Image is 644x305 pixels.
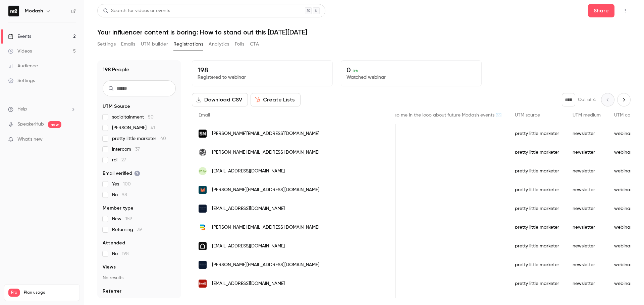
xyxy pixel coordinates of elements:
[8,289,20,297] span: Pro
[199,223,207,231] img: businesslink.ca
[48,121,61,128] span: new
[212,168,285,175] span: [EMAIL_ADDRESS][DOMAIN_NAME]
[199,113,210,118] span: Email
[103,264,116,271] span: Views
[389,113,501,118] span: Keep me in the loop about future Modash events ✉️
[508,274,566,293] div: pretty little marketer
[125,217,132,221] span: 159
[199,168,206,174] span: MG
[250,39,259,50] button: CTA
[97,39,116,50] button: Settings
[8,48,32,55] div: Videos
[122,251,129,256] span: 198
[8,6,19,16] img: Modash
[17,121,44,128] a: SpeakerHub
[25,8,43,14] h6: Modash
[251,93,301,106] button: Create Lists
[566,180,607,199] div: newsletter
[112,114,154,121] span: socialtainment
[212,224,319,231] span: [PERSON_NAME][EMAIL_ADDRESS][DOMAIN_NAME]
[103,7,170,14] div: Search for videos or events
[151,126,155,130] span: 41
[212,280,285,287] span: [EMAIL_ADDRESS][DOMAIN_NAME]
[24,290,75,295] span: Plan usage
[141,39,168,50] button: UTM builder
[112,146,140,153] span: intercom
[212,261,319,269] span: [PERSON_NAME][EMAIL_ADDRESS][DOMAIN_NAME]
[103,170,140,177] span: Email verified
[212,243,285,250] span: [EMAIL_ADDRESS][DOMAIN_NAME]
[97,28,631,36] h1: Your influencer content is boring: How to stand out this [DATE][DATE]
[112,226,142,233] span: Returning
[17,106,27,113] span: Help
[112,125,155,131] span: [PERSON_NAME]
[212,205,285,212] span: [EMAIL_ADDRESS][DOMAIN_NAME]
[346,74,476,81] p: Watched webinar
[112,192,127,198] span: No
[199,205,207,213] img: pinstripes.com
[588,4,614,17] button: Share
[68,137,76,143] iframe: Noticeable Trigger
[578,96,596,103] p: Out of 4
[103,288,121,295] span: Referrer
[508,237,566,255] div: pretty little marketer
[137,227,142,232] span: 39
[209,39,229,50] button: Analytics
[173,39,203,50] button: Registrations
[566,162,607,180] div: newsletter
[617,93,631,106] button: Next page
[212,130,319,137] span: [PERSON_NAME][EMAIL_ADDRESS][DOMAIN_NAME]
[566,255,607,274] div: newsletter
[508,162,566,180] div: pretty little marketer
[353,69,359,73] span: 0 %
[566,143,607,162] div: newsletter
[346,66,476,74] p: 0
[199,130,207,138] img: sharkninja-apac.com
[566,274,607,293] div: newsletter
[103,66,129,74] h1: 198 People
[112,216,132,222] span: New
[122,193,127,197] span: 98
[198,74,327,81] p: Registered to webinar
[566,218,607,237] div: newsletter
[8,63,38,69] div: Audience
[508,143,566,162] div: pretty little marketer
[112,157,126,163] span: roi
[508,180,566,199] div: pretty little marketer
[160,136,166,141] span: 40
[192,93,248,106] button: Download CSV
[17,136,43,143] span: What's new
[103,103,130,110] span: UTM Source
[212,186,319,194] span: [PERSON_NAME][EMAIL_ADDRESS][DOMAIN_NAME]
[515,113,540,118] span: UTM source
[199,242,207,250] img: thekindagency.co
[121,158,126,162] span: 27
[199,186,207,194] img: monstercreative.co.uk
[8,106,76,113] li: help-dropdown-opener
[112,181,131,187] span: Yes
[566,124,607,143] div: newsletter
[573,113,601,118] span: UTM medium
[508,124,566,143] div: pretty little marketer
[508,255,566,274] div: pretty little marketer
[103,205,133,212] span: Member type
[199,261,207,269] img: pinstripes.com
[508,199,566,218] div: pretty little marketer
[123,182,131,186] span: 100
[566,237,607,255] div: newsletter
[103,240,125,246] span: Attended
[8,77,35,84] div: Settings
[235,39,245,50] button: Polls
[112,250,129,257] span: No
[199,280,207,288] img: binnys.com
[199,148,207,156] img: mariakillam.com
[566,199,607,218] div: newsletter
[8,33,31,40] div: Events
[121,39,135,50] button: Emails
[103,275,176,281] p: No results
[148,115,154,120] span: 50
[212,149,319,156] span: [PERSON_NAME][EMAIL_ADDRESS][DOMAIN_NAME]
[508,218,566,237] div: pretty little marketer
[112,135,166,142] span: pretty little marketer
[135,147,140,152] span: 37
